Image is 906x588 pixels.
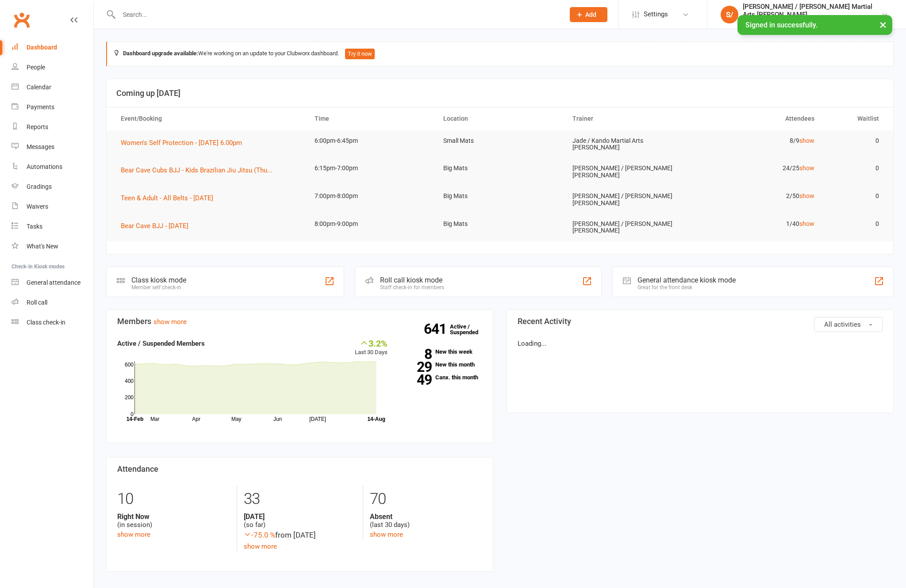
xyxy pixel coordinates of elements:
[401,374,482,380] a: 49Canx. this month
[27,64,45,71] div: People
[564,107,694,130] th: Trainer
[116,8,558,21] input: Search...
[244,486,356,512] div: 33
[121,166,273,174] span: Bear Cave Cubs BJJ - Kids Brazilian Jiu Jitsu (Thu...
[27,163,62,170] div: Automations
[121,221,195,231] button: Bear Cave BJJ - [DATE]
[370,512,482,529] div: (last 30 days)
[244,512,356,521] strong: [DATE]
[435,158,564,179] td: Big Mats
[822,214,887,234] td: 0
[307,107,436,130] th: Time
[27,44,57,51] div: Dashboard
[435,186,564,206] td: Big Mats
[12,117,93,137] a: Reports
[131,276,186,284] div: Class kiosk mode
[370,531,403,538] a: show more
[12,177,93,197] a: Gradings
[743,3,881,19] div: [PERSON_NAME] / [PERSON_NAME] Martial Arts [PERSON_NAME]
[745,21,818,29] span: Signed in successfully.
[117,465,482,473] h3: Attendance
[822,186,887,206] td: 0
[121,139,242,147] span: Women's Self Protection - [DATE] 6.00pm
[12,293,93,313] a: Roll call
[12,57,93,77] a: People
[244,512,356,529] div: (so far)
[121,193,219,203] button: Teen & Adult - All Belts - [DATE]
[12,157,93,177] a: Automations
[116,89,883,98] h3: Coming up [DATE]
[131,284,186,290] div: Member self check-in
[12,97,93,117] a: Payments
[401,362,482,367] a: 29New this month
[244,531,275,539] span: -75.0 %
[244,542,277,550] a: show more
[113,107,307,130] th: Event/Booking
[401,349,482,355] a: 8New this week
[121,222,188,230] span: Bear Cave BJJ - [DATE]
[822,130,887,151] td: 0
[693,214,822,234] td: 1/40
[27,143,54,150] div: Messages
[564,214,694,241] td: [PERSON_NAME] / [PERSON_NAME] [PERSON_NAME]
[424,322,450,336] strong: 641
[644,4,668,24] span: Settings
[370,512,482,521] strong: Absent
[380,276,444,284] div: Roll call kiosk mode
[307,158,436,179] td: 6:15pm-7:00pm
[12,77,93,97] a: Calendar
[435,214,564,234] td: Big Mats
[401,373,432,386] strong: 49
[12,313,93,332] a: Class kiosk mode
[822,107,887,130] th: Waitlist
[12,237,93,256] a: What's New
[121,165,279,176] button: Bear Cave Cubs BJJ - Kids Brazilian Jiu Jitsu (Thu...
[401,347,432,361] strong: 8
[12,273,93,293] a: General attendance kiosk mode
[355,338,388,357] div: Last 30 Days
[12,217,93,237] a: Tasks
[12,38,93,57] a: Dashboard
[117,531,150,538] a: show more
[27,84,51,91] div: Calendar
[27,203,48,210] div: Waivers
[435,130,564,151] td: Small Mats
[518,338,883,349] p: Loading...
[380,284,444,290] div: Staff check-in for members
[117,512,230,521] strong: Right Now
[307,214,436,234] td: 8:00pm-9:00pm
[693,158,822,179] td: 24/25
[11,9,33,31] a: Clubworx
[518,317,883,326] h3: Recent Activity
[154,318,187,326] a: show more
[799,164,814,172] a: show
[814,317,883,332] button: All activities
[370,486,482,512] div: 70
[121,137,248,148] button: Women's Self Protection - [DATE] 6.00pm
[693,107,822,130] th: Attendees
[637,276,736,284] div: General attendance kiosk mode
[123,50,198,57] strong: Dashboard upgrade available:
[121,194,213,202] span: Teen & Adult - All Belts - [DATE]
[12,137,93,157] a: Messages
[27,243,58,250] div: What's New
[799,137,814,144] a: show
[117,512,230,529] div: (in session)
[27,279,81,286] div: General attendance
[355,338,388,348] div: 3.2%
[585,11,596,18] span: Add
[564,186,694,214] td: [PERSON_NAME] / [PERSON_NAME] [PERSON_NAME]
[27,319,65,326] div: Class check-in
[450,317,489,342] a: 641Active / Suspended
[799,192,814,199] a: show
[106,42,894,66] div: We're working on an update to your Clubworx dashboard.
[27,103,54,111] div: Payments
[693,186,822,206] td: 2/50
[27,299,47,306] div: Roll call
[875,15,891,34] button: ×
[799,220,814,227] a: show
[12,197,93,217] a: Waivers
[27,123,48,130] div: Reports
[117,486,230,512] div: 10
[637,284,736,290] div: Great for the front desk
